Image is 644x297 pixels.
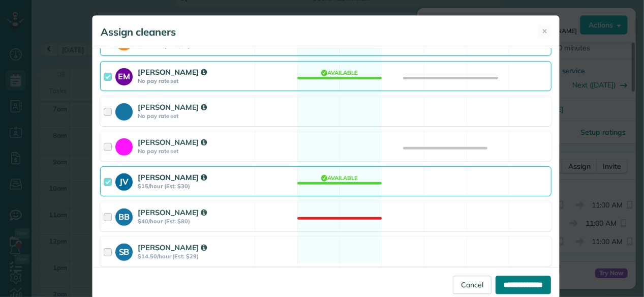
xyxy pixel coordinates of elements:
[115,209,133,223] strong: BB
[138,218,252,225] strong: $40/hour (Est: $80)
[138,102,207,112] strong: [PERSON_NAME]
[115,68,133,82] strong: EM
[138,112,252,120] strong: No pay rate set
[138,67,207,77] strong: [PERSON_NAME]
[138,172,207,182] strong: [PERSON_NAME]
[138,243,207,252] strong: [PERSON_NAME]
[101,25,176,39] h5: Assign cleaners
[542,26,547,36] span: ✕
[115,244,133,258] strong: SB
[138,207,207,217] strong: [PERSON_NAME]
[115,173,133,188] strong: JV
[453,276,492,294] a: Cancel
[138,253,252,260] strong: $14.50/hour (Est: $29)
[138,183,252,190] strong: $15/hour (Est: $30)
[138,137,207,147] strong: [PERSON_NAME]
[138,147,252,155] strong: No pay rate set
[138,77,252,84] strong: No pay rate set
